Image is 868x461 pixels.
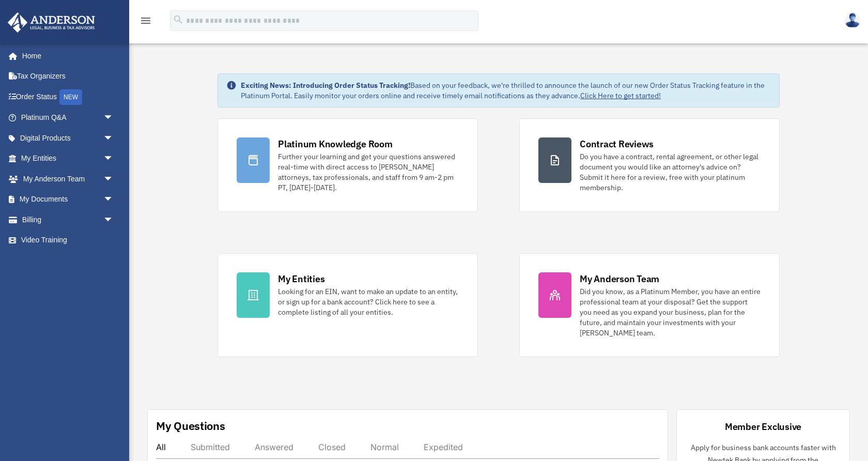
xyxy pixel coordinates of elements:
span: arrow_drop_down [103,209,124,230]
div: NEW [59,89,82,105]
a: My Anderson Team Did you know, as a Platinum Member, you have an entire professional team at your... [519,253,780,357]
div: Further your learning and get your questions answered real-time with direct access to [PERSON_NAM... [278,151,459,193]
a: Video Training [7,230,129,251]
div: My Anderson Team [580,272,659,285]
a: My Entities Looking for an EIN, want to make an update to an entity, or sign up for a bank accoun... [218,253,478,357]
span: arrow_drop_down [103,189,124,210]
div: Looking for an EIN, want to make an update to an entity, or sign up for a bank account? Click her... [278,286,459,317]
span: arrow_drop_down [103,148,124,170]
div: Expedited [424,442,463,452]
img: Anderson Advisors Platinum Portal [5,12,98,33]
span: arrow_drop_down [103,107,124,129]
a: Digital Productsarrow_drop_down [7,128,129,148]
div: Did you know, as a Platinum Member, you have an entire professional team at your disposal? Get th... [580,286,761,338]
a: Contract Reviews Do you have a contract, rental agreement, or other legal document you would like... [519,118,780,212]
i: menu [139,14,152,27]
div: My Questions [156,418,225,434]
a: My Anderson Teamarrow_drop_down [7,168,129,189]
a: Home [7,45,124,66]
div: Closed [318,442,346,452]
a: My Entitiesarrow_drop_down [7,148,129,169]
div: Member Exclusive [725,420,801,433]
div: My Entities [278,272,324,285]
a: Click Here to get started! [580,91,661,100]
img: User Pic [845,13,860,28]
div: Based on your feedback, we're thrilled to announce the launch of our new Order Status Tracking fe... [241,80,771,101]
div: Answered [255,442,293,452]
div: Contract Reviews [580,137,654,150]
strong: Exciting News: Introducing Order Status Tracking! [241,81,410,90]
a: Platinum Q&Aarrow_drop_down [7,107,129,128]
a: Order StatusNEW [7,86,129,107]
div: Normal [370,442,399,452]
div: Do you have a contract, rental agreement, or other legal document you would like an attorney's ad... [580,151,761,193]
span: arrow_drop_down [103,168,124,190]
a: Tax Organizers [7,66,129,87]
a: Billingarrow_drop_down [7,209,129,230]
div: All [156,442,166,452]
div: Submitted [191,442,230,452]
a: Platinum Knowledge Room Further your learning and get your questions answered real-time with dire... [218,118,478,212]
a: menu [139,18,152,27]
div: Platinum Knowledge Room [278,137,393,150]
a: My Documentsarrow_drop_down [7,189,129,210]
span: arrow_drop_down [103,128,124,149]
i: search [173,14,184,25]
